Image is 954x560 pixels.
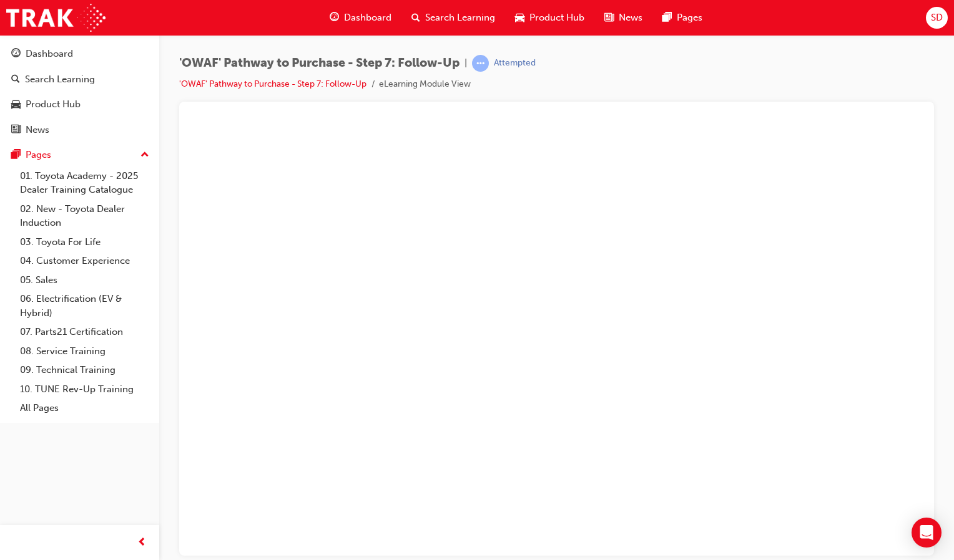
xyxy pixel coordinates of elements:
[26,97,81,112] div: Product Hub
[15,271,154,290] a: 05. Sales
[5,68,154,91] a: Search Learning
[619,11,642,25] span: News
[425,11,495,25] span: Search Learning
[594,5,652,31] a: news-iconNews
[5,143,154,167] button: Pages
[15,342,154,361] a: 08. Service Training
[15,251,154,271] a: 04. Customer Experience
[344,11,391,25] span: Dashboard
[472,55,489,72] span: learningRecordVerb_ATTEMPT-icon
[137,535,147,551] span: prev-icon
[11,74,20,85] span: search-icon
[401,5,505,31] a: search-iconSearch Learning
[505,5,594,31] a: car-iconProduct Hub
[515,10,524,26] span: car-icon
[662,10,672,26] span: pages-icon
[11,125,21,136] span: news-icon
[15,167,154,200] a: 01. Toyota Academy - 2025 Dealer Training Catalogue
[6,4,106,32] img: Trak
[140,147,149,163] span: up-icon
[465,56,467,70] span: |
[931,11,943,25] span: SD
[330,10,339,26] span: guage-icon
[11,150,21,161] span: pages-icon
[11,99,21,110] span: car-icon
[529,11,584,25] span: Product Hub
[25,72,95,87] div: Search Learning
[926,7,948,29] button: SD
[912,518,942,548] div: Open Intercom Messenger
[15,322,154,342] a: 07. Parts21 Certification
[15,398,154,418] a: All Pages
[15,233,154,252] a: 03. Toyota For Life
[5,93,154,116] a: Product Hub
[5,42,154,65] a: Dashboard
[179,56,460,70] span: 'OWAF' Pathway to Purchase - Step 7: Follow-Up
[411,10,420,26] span: search-icon
[26,47,73,61] div: Dashboard
[604,10,614,26] span: news-icon
[26,123,49,137] div: News
[11,49,21,60] span: guage-icon
[677,11,702,25] span: Pages
[320,5,401,31] a: guage-iconDashboard
[494,57,536,69] div: Attempted
[15,380,154,399] a: 10. TUNE Rev-Up Training
[5,118,154,142] a: News
[652,5,712,31] a: pages-iconPages
[15,200,154,233] a: 02. New - Toyota Dealer Induction
[379,77,471,92] li: eLearning Module View
[15,289,154,322] a: 06. Electrification (EV & Hybrid)
[15,360,154,380] a: 09. Technical Training
[179,79,366,89] a: 'OWAF' Pathway to Purchase - Step 7: Follow-Up
[26,148,51,162] div: Pages
[5,40,154,143] button: DashboardSearch LearningProduct HubNews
